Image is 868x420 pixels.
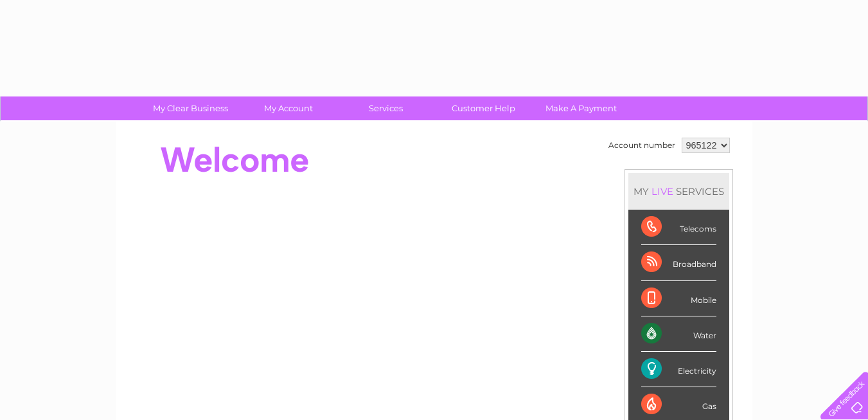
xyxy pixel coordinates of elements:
div: Mobile [641,281,716,316]
div: Telecoms [641,210,716,245]
div: Electricity [641,352,716,387]
a: My Clear Business [137,96,244,120]
a: Customer Help [430,96,536,120]
td: Account number [605,134,678,156]
a: Make A Payment [528,96,634,120]
a: Services [333,96,439,120]
div: Water [641,316,716,352]
div: LIVE [649,185,676,197]
div: MY SERVICES [628,173,729,210]
div: Broadband [641,245,716,280]
a: My Account [235,96,341,120]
